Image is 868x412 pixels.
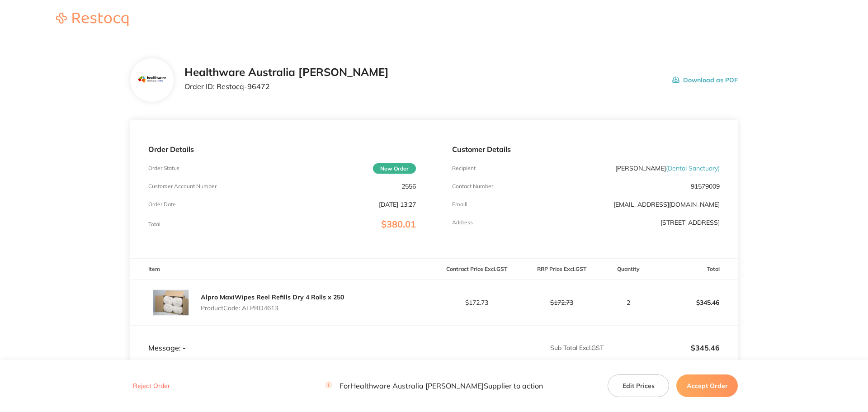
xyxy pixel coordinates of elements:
p: Total [148,221,160,227]
th: Item [130,259,434,280]
p: Contact Number [452,183,493,189]
span: New Order [373,163,416,174]
p: $345.46 [653,292,737,313]
p: Order ID: Restocq- 96472 [184,82,389,90]
p: [PERSON_NAME] [615,165,720,172]
th: Contract Price Excl. GST [434,259,519,280]
td: Message: - [130,325,434,352]
h2: Healthware Australia [PERSON_NAME] [184,66,389,79]
button: Edit Prices [608,374,669,397]
p: Order Date [148,201,176,208]
p: Customer Details [452,145,720,153]
p: Sub Total Excl. GST [434,344,604,351]
p: Address [452,219,473,226]
p: Emaill [452,201,467,208]
p: [DATE] 13:27 [379,201,416,208]
th: Quantity [604,259,653,280]
button: Download as PDF [672,66,738,94]
p: $172.73 [519,299,604,306]
p: Order Status [148,165,179,171]
span: $380.01 [381,218,416,230]
p: Customer Account Number [148,183,217,189]
p: Order Details [148,145,416,153]
th: RRP Price Excl. GST [519,259,604,280]
p: [STREET_ADDRESS] [660,219,720,226]
span: ( Dental Sanctuary ) [666,164,720,172]
img: Mjc2MnhocQ [137,66,166,95]
button: Accept Order [676,374,738,397]
p: 2556 [401,183,416,190]
p: $172.73 [434,299,519,306]
p: Recipient [452,165,476,171]
p: For Healthware Australia [PERSON_NAME] Supplier to action [325,382,543,390]
p: $345.46 [604,344,720,352]
a: Alpro MaxiWipes Reel Refills Dry 4 Rolls x 250 [201,293,344,301]
img: Restocq logo [47,13,137,26]
p: Product Code: ALPRO4613 [201,304,344,312]
p: 91579009 [691,183,720,190]
button: Reject Order [130,382,173,390]
img: ZWxqZzJtaQ [148,280,193,325]
p: 2 [604,299,652,306]
a: Restocq logo [47,13,137,28]
th: Total [653,259,738,280]
a: [EMAIL_ADDRESS][DOMAIN_NAME] [613,200,720,208]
